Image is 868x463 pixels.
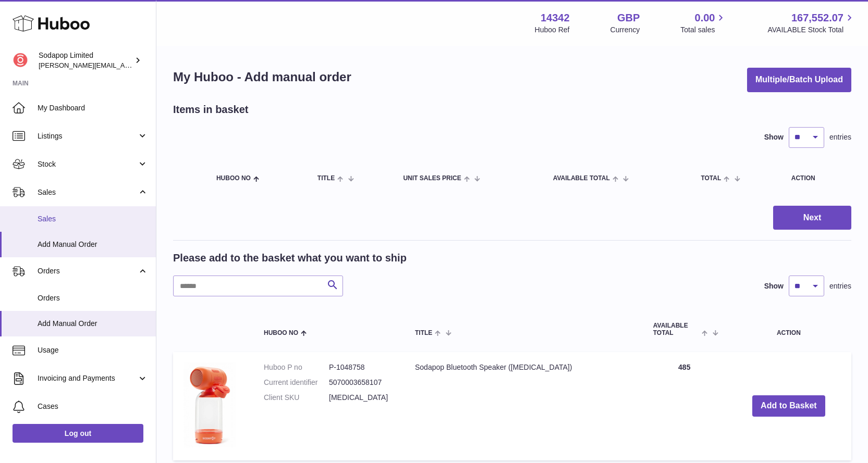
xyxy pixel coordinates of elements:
h1: My Huboo - Add manual order [173,69,351,85]
dt: Client SKU [264,393,329,403]
div: Sodapop Limited [39,51,132,70]
dt: Current identifier [264,378,329,387]
dd: 5070003658107 [329,378,394,387]
span: Huboo no [264,330,298,336]
span: [PERSON_NAME][EMAIL_ADDRESS][DOMAIN_NAME] [39,61,209,69]
span: AVAILABLE Total [553,175,610,182]
span: entries [829,132,851,142]
dd: [MEDICAL_DATA] [329,393,394,403]
a: Log out [13,424,143,443]
div: Huboo Ref [535,25,570,35]
span: Add Manual Order [38,319,148,329]
span: AVAILABLE Total [653,322,700,336]
h2: Items in basket [173,103,249,117]
span: Usage [38,345,148,355]
span: Sales [38,214,148,224]
div: Currency [610,25,640,35]
dd: P-1048758 [329,362,394,372]
span: Stock [38,159,137,169]
button: Multiple/Batch Upload [747,68,851,92]
span: 167,552.07 [791,11,843,25]
span: 0.00 [695,11,715,25]
label: Show [764,132,784,142]
span: entries [829,281,851,291]
span: Huboo no [216,175,251,182]
span: Title [415,330,432,336]
span: Orders [38,266,137,276]
span: Orders [38,293,148,303]
strong: 14342 [541,11,570,25]
button: Add to Basket [752,395,825,417]
button: Next [773,206,851,230]
a: 0.00 Total sales [680,11,727,35]
span: Total [701,175,721,182]
div: Action [791,175,841,182]
span: Total sales [680,25,727,35]
th: Action [726,312,851,346]
span: Unit Sales Price [403,175,461,182]
span: AVAILABLE Stock Total [767,25,855,35]
span: Cases [38,402,148,411]
strong: GBP [617,11,640,25]
h2: Please add to the basket what you want to ship [173,251,407,265]
span: Add Manual Order [38,240,148,249]
label: Show [764,281,784,291]
span: Sales [38,187,137,197]
img: Sodapop Bluetooth Speaker (Sunburn) [184,362,236,447]
td: 485 [643,352,726,460]
dt: Huboo P no [264,362,329,372]
img: david@sodapop-audio.co.uk [13,53,28,68]
span: Listings [38,131,137,141]
span: Title [317,175,335,182]
span: Invoicing and Payments [38,373,137,383]
td: Sodapop Bluetooth Speaker ([MEDICAL_DATA]) [405,352,643,460]
span: My Dashboard [38,103,148,113]
a: 167,552.07 AVAILABLE Stock Total [767,11,855,35]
